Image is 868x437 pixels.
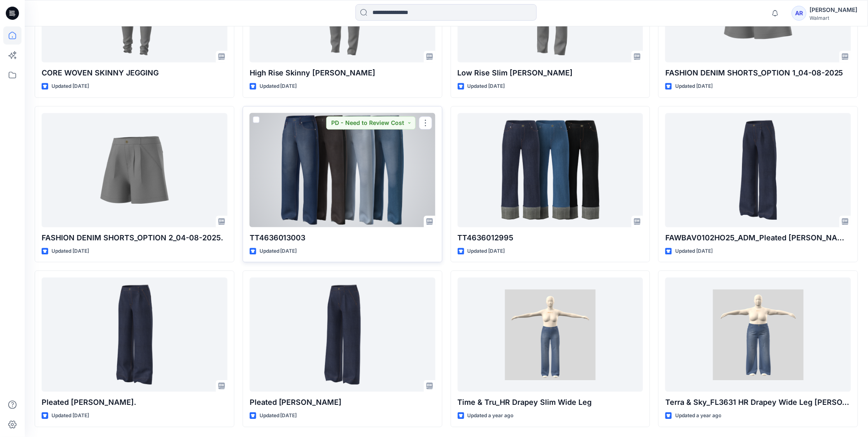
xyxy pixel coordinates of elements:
p: High Rise Skinny [PERSON_NAME] [250,67,435,79]
div: Walmart [810,15,858,21]
p: Updated [DATE] [260,411,297,420]
a: TT4636013003 [250,113,435,227]
p: CORE WOVEN SKINNY JEGGING [42,67,227,79]
p: Time & Tru_HR Drapey Slim Wide Leg [458,397,643,408]
p: Updated [DATE] [675,82,713,91]
a: FASHION DENIM SHORTS_OPTION 2_04-08-2025. [42,113,227,227]
p: Updated [DATE] [51,411,89,420]
p: Updated [DATE] [51,82,89,91]
a: Terra & Sky_FL3631 HR Drapey Wide Leg Jean [665,277,851,392]
p: Updated a year ago [675,411,721,420]
a: Pleated jean. [42,277,227,392]
p: Pleated [PERSON_NAME]. [42,397,227,408]
p: TT4636012995 [458,232,643,244]
a: TT4636012995 [458,113,643,227]
p: Updated a year ago [468,411,514,420]
a: Pleated Jean [250,277,435,392]
p: Terra & Sky_FL3631 HR Drapey Wide Leg [PERSON_NAME] [665,397,851,408]
div: [PERSON_NAME] [810,5,858,15]
p: FASHION DENIM SHORTS_OPTION 1_04-08-2025 [665,67,851,79]
a: Time & Tru_HR Drapey Slim Wide Leg [458,277,643,392]
p: TT4636013003 [250,232,435,244]
p: Low Rise Slim [PERSON_NAME] [458,67,643,79]
p: Updated [DATE] [260,247,297,256]
a: FAWBAV0102HO25_ADM_Pleated Jean [665,113,851,227]
p: Updated [DATE] [675,247,713,256]
p: FASHION DENIM SHORTS_OPTION 2_04-08-2025. [42,232,227,244]
p: Pleated [PERSON_NAME] [250,397,435,408]
p: Updated [DATE] [468,247,505,256]
p: Updated [DATE] [51,247,89,256]
p: Updated [DATE] [468,82,505,91]
p: FAWBAV0102HO25_ADM_Pleated [PERSON_NAME] [665,232,851,244]
div: AR [792,6,807,21]
p: Updated [DATE] [260,82,297,91]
